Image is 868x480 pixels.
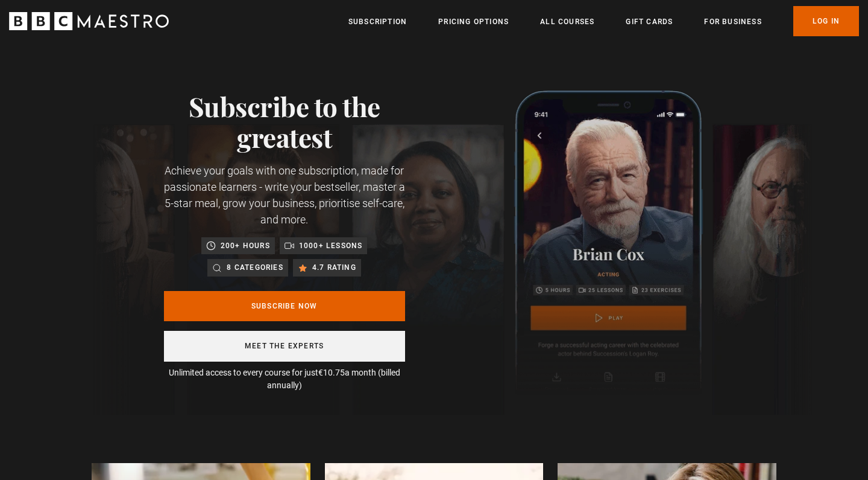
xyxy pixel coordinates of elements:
[164,331,405,362] a: Meet the experts
[540,16,594,28] a: All Courses
[438,16,509,28] a: Pricing Options
[312,261,356,274] p: 4.7 rating
[348,6,859,36] nav: Primary
[164,366,405,392] p: Unlimited access to every course for just a month (billed annually)
[704,16,761,28] a: For business
[221,240,270,252] p: 200+ hours
[164,291,405,321] a: Subscribe Now
[793,6,859,36] a: Log In
[164,162,405,228] p: Achieve your goals with one subscription, made for passionate learners - write your bestseller, m...
[227,261,283,274] p: 8 categories
[348,16,407,28] a: Subscription
[626,16,673,28] a: Gift Cards
[299,240,363,252] p: 1000+ lessons
[9,12,169,30] svg: BBC Maestro
[164,91,405,153] h1: Subscribe to the greatest
[318,368,345,377] span: €10.75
